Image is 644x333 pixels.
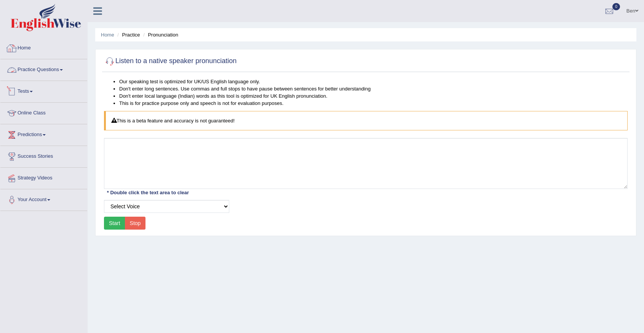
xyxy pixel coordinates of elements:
a: Strategy Videos [0,168,87,187]
a: Tests [0,81,87,100]
a: Online Class [0,103,87,122]
span: 0 [612,3,620,10]
a: Predictions [0,124,87,143]
a: Home [0,38,87,57]
li: Practice [115,31,140,38]
button: Start [104,217,125,230]
h2: Listen to a native speaker pronunciation [104,55,237,67]
li: Don't enter local language (Indian) words as this tool is optimized for UK English pronunciation. [119,92,628,100]
div: This is a beta feature and accuracy is not guaranteed! [104,111,628,130]
li: Pronunciation [141,31,178,38]
a: Success Stories [0,146,87,165]
li: This is for practice purpose only and speech is not for evaluation purposes. [119,100,628,107]
a: Home [101,32,114,38]
button: Stop [125,217,146,230]
div: * Double click the text area to clear [104,189,192,197]
a: Your Account [0,189,87,208]
li: Our speaking test is optimized for UK/US English language only. [119,78,628,85]
li: Don't enter long sentences. Use commas and full stops to have pause between sentences for better ... [119,85,628,92]
a: Practice Questions [0,59,87,78]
